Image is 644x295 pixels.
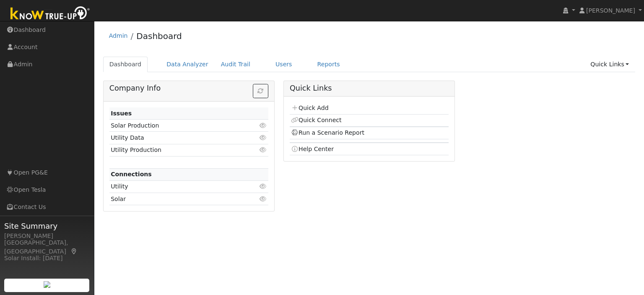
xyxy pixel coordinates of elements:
[260,196,267,202] i: Click to view
[291,129,364,136] a: Run a Scenario Report
[269,57,299,72] a: Users
[291,117,341,123] a: Quick Connect
[586,7,635,14] span: [PERSON_NAME]
[103,57,148,72] a: Dashboard
[109,180,243,193] td: Utility
[260,147,267,153] i: Click to view
[6,5,94,23] img: Know True-Up
[109,84,268,93] h5: Company Info
[215,57,257,72] a: Audit Trail
[290,84,449,93] h5: Quick Links
[260,135,267,141] i: Click to view
[4,254,90,263] div: Solar Install: [DATE]
[70,248,78,255] a: Map
[111,110,132,117] strong: Issues
[109,120,243,132] td: Solar Production
[4,232,90,240] div: [PERSON_NAME]
[4,238,90,256] div: [GEOGRAPHIC_DATA], [GEOGRAPHIC_DATA]
[584,57,635,72] a: Quick Links
[109,32,128,39] a: Admin
[136,31,182,41] a: Dashboard
[160,57,215,72] a: Data Analyzer
[4,220,90,232] span: Site Summary
[260,123,267,128] i: Click to view
[44,281,50,288] img: retrieve
[111,171,152,178] strong: Connections
[109,132,243,144] td: Utility Data
[109,144,243,156] td: Utility Production
[291,104,328,111] a: Quick Add
[260,183,267,189] i: Click to view
[311,57,346,72] a: Reports
[291,146,334,152] a: Help Center
[109,193,243,205] td: Solar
